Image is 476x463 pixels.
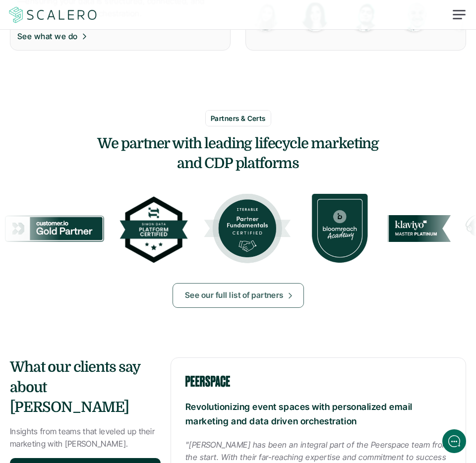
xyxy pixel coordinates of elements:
p: Revolutionizing event spaces with personalized email marketing and data driven orchestration [185,400,451,429]
button: New conversation [15,131,183,151]
p: See our full list of partners [185,289,284,302]
p: See what we do [17,30,78,43]
iframe: gist-messenger-bubble-iframe [442,429,466,453]
span: New conversation [64,137,119,145]
h1: Hi! Welcome to [GEOGRAPHIC_DATA]. [15,48,183,64]
p: Insights from teams that leveled up their marketing with [PERSON_NAME]. [10,425,161,451]
a: Scalero company logotype [7,6,99,24]
a: See our full list of partners [173,283,304,308]
span: We run on Gist [83,347,125,353]
p: Partners & Certs [211,113,266,123]
h2: Let us know if we can help with lifecycle marketing. [15,66,183,114]
img: Scalero company logotype [7,5,99,24]
h3: What our clients say about [PERSON_NAME] [10,357,161,418]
